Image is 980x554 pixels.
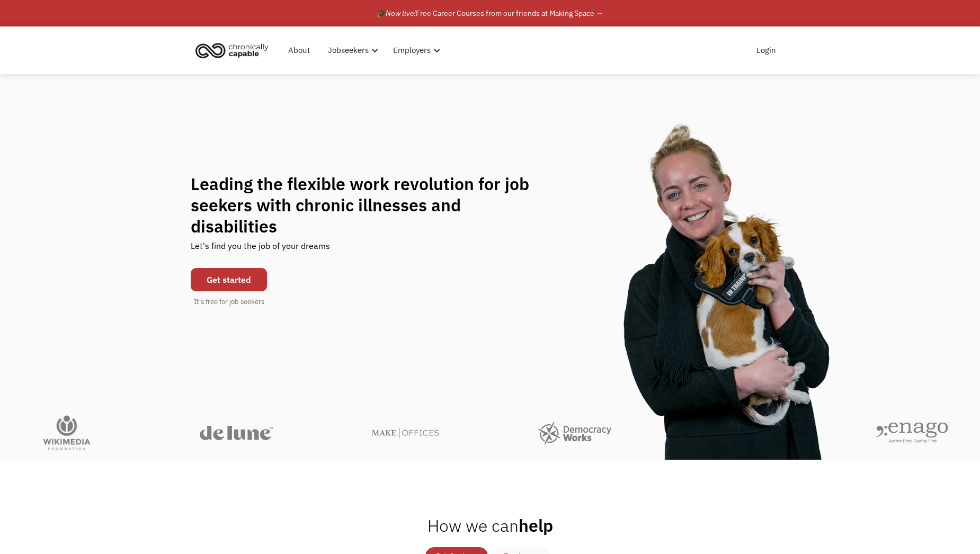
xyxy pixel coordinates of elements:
[750,33,782,67] a: Login
[393,44,431,57] div: Employers
[427,515,553,536] h2: help
[192,39,272,62] img: Chronically Capable logo
[427,514,519,537] span: How we can
[377,7,603,20] div: 🎓 Free Career Courses from our friends at Making Space →
[282,33,316,67] a: About
[191,237,330,263] div: Let's find you the job of your dreams
[328,44,369,57] div: Jobseekers
[194,297,264,307] div: It's free for job seekers
[191,268,267,291] a: Get started
[386,8,416,18] em: Now live!
[191,173,550,237] h1: Leading the flexible work revolution for job seekers with chronic illnesses and disabilities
